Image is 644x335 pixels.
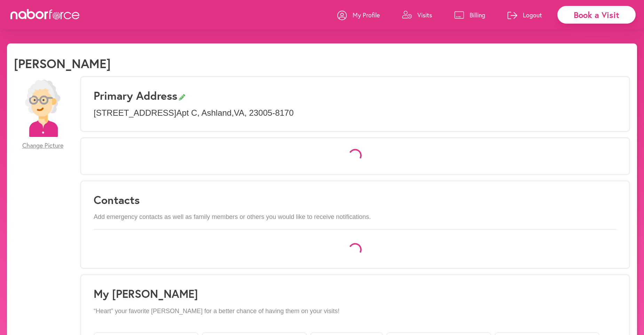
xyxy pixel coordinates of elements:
a: Visits [402,5,432,25]
img: efc20bcf08b0dac87679abea64c1faab.png [14,80,71,137]
h3: Primary Address [94,89,616,102]
h1: [PERSON_NAME] [14,56,111,71]
p: “Heart” your favorite [PERSON_NAME] for a better chance of having them on your visits! [94,308,616,315]
h3: Contacts [94,193,616,206]
p: My Profile [353,11,380,19]
a: Billing [454,5,485,25]
p: Add emergency contacts as well as family members or others you would like to receive notifications. [94,213,616,221]
p: [STREET_ADDRESS] Apt C , Ashland , VA , 23005-8170 [94,108,616,118]
a: Logout [508,5,542,25]
span: Change Picture [22,142,63,149]
a: My Profile [337,5,380,25]
p: Logout [523,11,542,19]
div: Book a Visit [557,6,636,24]
p: Billing [470,11,485,19]
p: Visits [417,11,432,19]
h1: My [PERSON_NAME] [94,287,616,300]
